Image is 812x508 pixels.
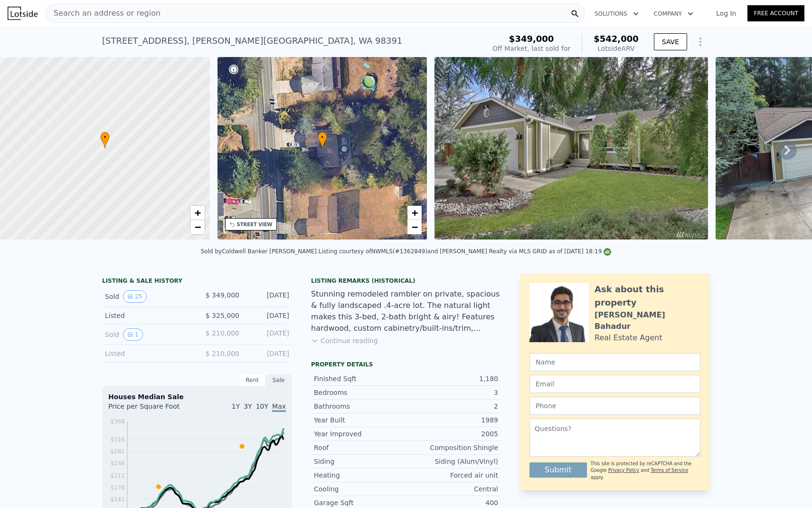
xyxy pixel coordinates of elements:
[406,429,498,439] div: 2005
[407,206,422,220] a: Zoom in
[8,7,38,20] img: Lotside
[190,220,205,234] a: Zoom out
[705,9,747,18] a: Log In
[110,460,125,467] tspan: $246
[102,277,292,287] div: LISTING & SALE HISTORY
[314,402,406,411] div: Bathrooms
[123,290,146,303] button: View historical data
[406,415,498,425] div: 1989
[406,374,498,383] div: 1,180
[100,132,110,148] div: •
[594,44,639,53] div: Lotside ARV
[311,277,501,285] div: Listing Remarks (Historical)
[406,443,498,452] div: Composition Shingle
[434,57,708,240] img: Sale: 123518819 Parcel: 101178571
[201,248,319,255] div: Sold by Coldwell Banker [PERSON_NAME] .
[100,133,110,142] span: •
[105,328,189,341] div: Sold
[110,418,125,425] tspan: $368
[314,470,406,480] div: Heating
[595,283,700,309] div: Ask about this property
[314,498,406,508] div: Garage Sqft
[123,328,143,341] button: View historical data
[318,133,327,142] span: •
[529,462,587,478] button: Submit
[314,388,406,397] div: Bedrooms
[314,429,406,439] div: Year Improved
[108,402,197,417] div: Price per Square Foot
[529,375,700,393] input: Email
[691,32,710,51] button: Show Options
[319,248,612,255] div: Listing courtesy of NWMLS (#1362849) and [PERSON_NAME] Realty via MLS GRID as of [DATE] 18:19
[406,388,498,397] div: 3
[110,472,125,479] tspan: $211
[105,311,189,320] div: Listed
[237,221,273,228] div: STREET VIEW
[654,33,687,50] button: SAVE
[595,332,662,344] div: Real Estate Agent
[110,484,125,491] tspan: $176
[206,291,239,299] span: $ 349,000
[314,457,406,466] div: Siding
[105,349,189,358] div: Listed
[529,397,700,415] input: Phone
[747,5,804,21] a: Free Account
[239,374,265,386] div: Rent
[591,460,700,481] div: This site is protected by reCAPTCHA and the Google and apply.
[194,207,200,219] span: +
[314,443,406,452] div: Roof
[102,34,402,48] div: [STREET_ADDRESS] , [PERSON_NAME][GEOGRAPHIC_DATA] , WA 98391
[110,496,125,503] tspan: $141
[412,221,418,233] span: −
[651,468,688,473] a: Terms of Service
[110,448,125,455] tspan: $281
[406,402,498,411] div: 2
[311,288,501,334] div: Stunning remodeled rambler on private, spacious & fully landscaped .4-acre lot. The natural light...
[492,44,570,53] div: Off Market, last sold for
[595,309,700,332] div: [PERSON_NAME] Bahadur
[46,8,161,19] span: Search an address or region
[406,457,498,466] div: Siding (Alum/Vinyl)
[232,403,240,410] span: 1Y
[108,392,286,402] div: Houses Median Sale
[265,374,292,386] div: Sale
[587,5,646,22] button: Solutions
[194,221,200,233] span: −
[311,361,501,368] div: Property details
[604,248,611,256] img: NWMLS Logo
[407,220,422,234] a: Zoom out
[318,132,327,148] div: •
[247,290,289,303] div: [DATE]
[608,468,639,473] a: Privacy Policy
[256,403,268,410] span: 10Y
[314,374,406,383] div: Finished Sqft
[594,34,639,44] span: $542,000
[412,207,418,219] span: +
[406,470,498,480] div: Forced air unit
[311,336,378,345] button: Continue reading
[406,484,498,494] div: Central
[247,311,289,320] div: [DATE]
[190,206,205,220] a: Zoom in
[509,34,554,44] span: $349,000
[110,436,125,443] tspan: $316
[529,353,700,371] input: Name
[206,312,239,319] span: $ 325,000
[206,350,239,357] span: $ 210,000
[244,403,252,410] span: 3Y
[314,484,406,494] div: Cooling
[105,290,189,303] div: Sold
[272,403,286,412] span: Max
[646,5,701,22] button: Company
[247,328,289,341] div: [DATE]
[406,498,498,508] div: 400
[206,329,239,337] span: $ 210,000
[247,349,289,358] div: [DATE]
[314,415,406,425] div: Year Built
